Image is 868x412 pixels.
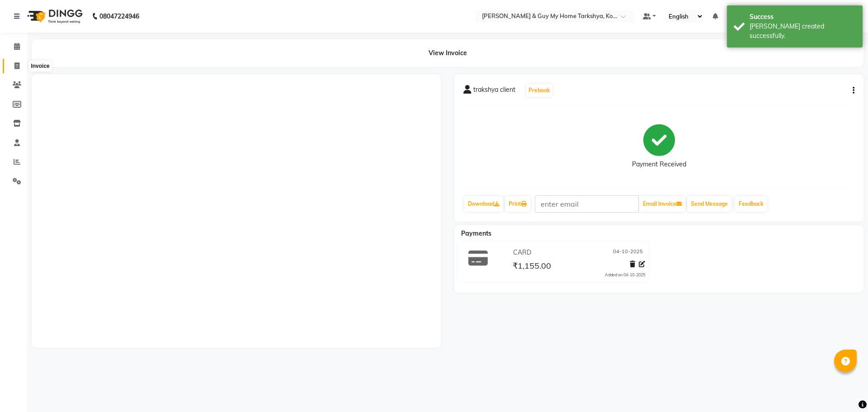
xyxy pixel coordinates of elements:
[735,196,767,212] a: Feedback
[687,196,731,212] button: Send Message
[535,195,639,213] input: enter email
[632,160,686,169] div: Payment Received
[464,196,503,212] a: Download
[750,12,856,22] div: Success
[99,4,139,29] b: 08047224946
[613,248,643,257] span: 04-10-2025
[32,39,863,67] div: View Invoice
[750,22,856,41] div: Bill created successfully.
[461,229,491,237] span: Payments
[513,248,531,257] span: CARD
[605,272,645,278] div: Added on 04-10-2025
[513,260,551,273] span: ₹1,155.00
[639,196,685,212] button: Email Invoice
[505,196,530,212] a: Print
[23,4,85,29] img: logo
[28,61,52,71] div: Invoice
[473,85,515,98] span: trakshya client
[526,84,552,97] button: Prebook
